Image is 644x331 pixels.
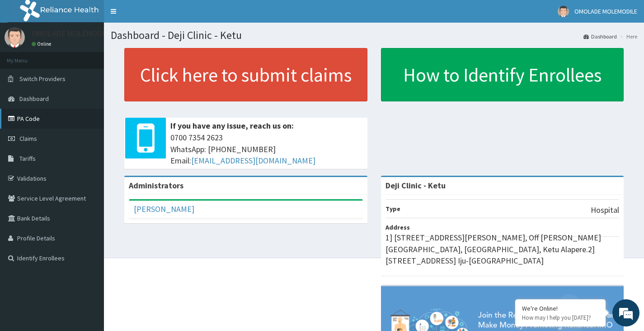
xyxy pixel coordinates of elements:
[381,48,624,101] a: How to Identify Enrollees
[170,132,363,167] span: 0700 7354 2623 WhatsApp: [PHONE_NUMBER] Email:
[134,204,194,214] a: [PERSON_NAME]
[19,95,49,103] span: Dashboard
[19,75,66,83] span: Switch Providers
[385,232,620,267] p: 1] [STREET_ADDRESS][PERSON_NAME], Off [PERSON_NAME][GEOGRAPHIC_DATA], [GEOGRAPHIC_DATA], Ketu Ala...
[385,205,400,213] b: Type
[191,155,315,166] a: [EMAIL_ADDRESS][DOMAIN_NAME]
[124,48,367,101] a: Click here to submit claims
[32,29,113,38] p: OMOLADE MOLEMODILE
[385,223,410,231] b: Address
[618,33,637,40] li: Here
[19,134,37,143] span: Claims
[385,180,446,191] strong: Deji Clinic - Ketu
[522,304,599,312] div: We're Online!
[574,7,637,15] span: OMOLADE MOLEMODILE
[129,180,183,191] b: Administrators
[32,41,53,47] a: Online
[170,120,294,131] b: If you have any issue, reach us on:
[5,27,25,48] img: User Image
[558,6,569,17] img: User Image
[19,154,36,163] span: Tariffs
[583,33,617,40] a: Dashboard
[522,314,599,321] p: How may I help you today?
[111,29,637,41] h1: Dashboard - Deji Clinic - Ketu
[591,204,619,216] p: Hospital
